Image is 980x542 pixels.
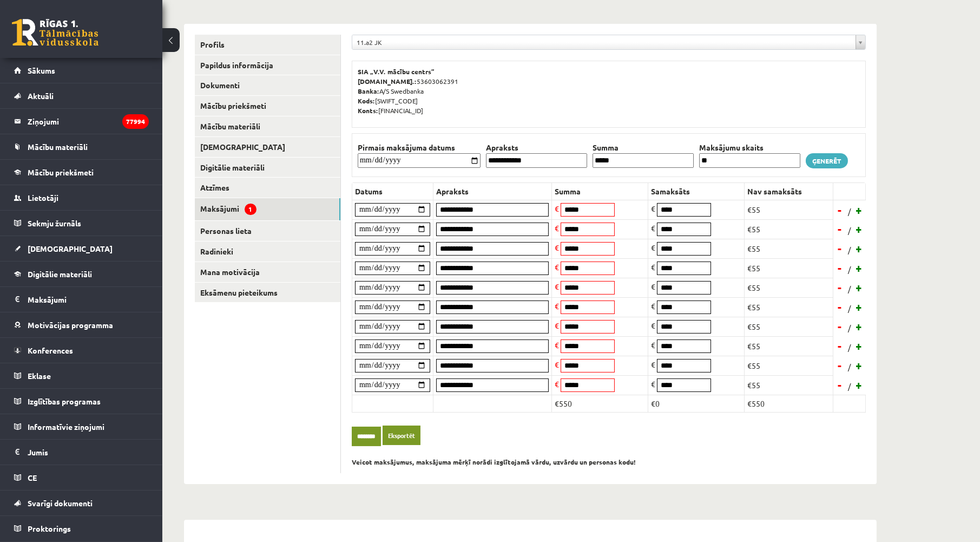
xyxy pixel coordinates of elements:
span: € [555,262,559,272]
td: €0 [648,395,745,412]
a: Jumis [14,440,149,465]
a: + [854,260,865,276]
th: Datums [352,182,433,200]
span: Digitālie materiāli [28,269,92,279]
span: € [555,321,559,330]
span: € [651,204,655,213]
a: Svarīgi dokumenti [14,491,149,515]
b: Banka: [358,87,379,95]
span: € [651,360,655,369]
span: / [847,322,852,334]
span: € [555,282,559,291]
td: €55 [745,278,833,297]
a: Digitālie materiāli [14,262,149,286]
td: €55 [745,258,833,278]
span: € [651,282,655,291]
td: €550 [552,395,648,412]
a: Eksportēt [383,426,420,446]
b: Veicot maksājumus, maksājuma mērķī norādi izglītojamā vārdu, uzvārdu un personas kodu! [352,458,636,466]
a: Informatīvie ziņojumi [14,414,149,439]
span: / [847,342,852,353]
a: Personas lieta [195,221,340,241]
span: € [651,301,655,311]
span: Eklase [28,371,51,381]
a: Dokumenti [195,75,340,95]
a: + [854,202,865,218]
span: CE [28,473,37,482]
th: Apraksts [433,182,552,200]
b: SIA „V.V. mācību centrs” [358,67,435,76]
a: + [854,318,865,335]
a: - [834,202,845,218]
a: - [834,299,845,315]
span: / [847,244,852,256]
a: - [834,240,845,257]
b: Konts: [358,106,378,115]
a: Mācību priekšmeti [195,96,340,116]
span: € [555,301,559,311]
td: €55 [745,200,833,219]
span: € [555,340,559,350]
a: Ziņojumi77994 [14,109,149,134]
a: + [854,221,865,237]
a: - [834,318,845,335]
span: € [651,379,655,389]
a: Motivācijas programma [14,312,149,337]
a: Rīgas 1. Tālmācības vidusskola [12,19,98,46]
span: [DEMOGRAPHIC_DATA] [28,244,113,253]
span: € [555,360,559,369]
th: Samaksāts [648,182,745,200]
a: CE [14,465,149,490]
a: Mācību materiāli [195,116,340,136]
a: Radinieki [195,241,340,262]
a: Digitālie materiāli [195,158,340,178]
span: € [555,204,559,213]
td: €55 [745,297,833,317]
span: € [555,243,559,252]
span: Aktuāli [28,91,54,101]
span: € [651,262,655,272]
span: / [847,225,852,236]
a: Eklase [14,363,149,388]
td: €55 [745,317,833,336]
span: € [555,379,559,389]
span: € [651,340,655,350]
a: Sekmju žurnāls [14,211,149,236]
td: €550 [745,395,833,412]
a: Mācību materiāli [14,134,149,159]
span: / [847,303,852,314]
a: [DEMOGRAPHIC_DATA] [14,236,149,261]
span: € [651,321,655,330]
th: Nav samaksāts [745,182,833,200]
a: Proktorings [14,516,149,541]
a: Profils [195,35,340,55]
a: Maksājumi1 [195,198,340,220]
span: / [847,264,852,275]
span: Svarīgi dokumenti [28,498,93,508]
a: Aktuāli [14,83,149,108]
b: Kods: [358,96,375,105]
span: Konferences [28,345,73,355]
a: + [854,377,865,393]
legend: Ziņojumi [28,109,149,134]
a: + [854,299,865,315]
a: + [854,338,865,354]
span: Mācību materiāli [28,142,88,152]
a: Eksāmenu pieteikums [195,283,340,303]
a: + [854,279,865,296]
a: Mācību priekšmeti [14,160,149,185]
span: / [847,381,852,392]
p: 53603062391 A/S Swedbanka [SWIFT_CODE] [FINANCIAL_ID] [358,67,860,115]
span: Izglītības programas [28,396,101,406]
span: Sekmju žurnāls [28,218,81,228]
legend: Maksājumi [28,287,149,312]
span: € [651,223,655,233]
span: Proktorings [28,524,71,533]
a: - [834,338,845,354]
a: - [834,377,845,393]
a: Sākums [14,58,149,83]
span: / [847,206,852,217]
span: 1 [245,204,256,215]
a: [DEMOGRAPHIC_DATA] [195,137,340,157]
a: 11.a2 JK [352,35,865,49]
